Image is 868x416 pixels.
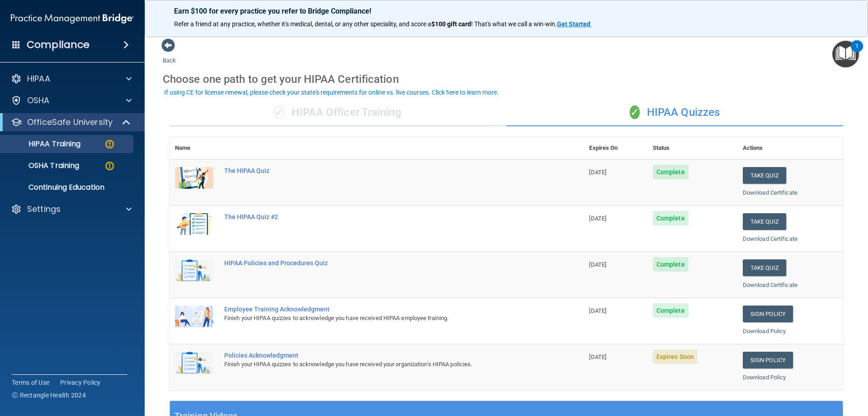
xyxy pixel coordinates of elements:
[653,211,689,225] span: Complete
[743,306,793,322] a: Sign Policy
[12,391,86,400] span: Ⓒ Rectangle Health 2024
[647,137,737,159] th: Status
[224,259,538,267] div: HIPAA Policies and Procedures Quiz
[11,95,132,106] a: OSHA
[6,139,80,148] p: HIPAA Training
[589,307,606,314] span: [DATE]
[589,215,606,222] span: [DATE]
[60,378,101,387] a: Privacy Policy
[584,137,647,159] th: Expires On
[653,257,689,272] span: Complete
[653,349,698,364] span: Expires Soon
[170,137,219,159] th: Name
[743,328,786,335] a: Download Policy
[170,99,506,126] div: HIPAA Officer Training
[224,313,538,324] div: Finish your HIPAA quizzes to acknowledge you have received HIPAA employee training.
[743,374,786,381] a: Download Policy
[557,20,592,28] a: Get Started
[743,259,786,276] button: Take Quiz
[6,183,129,192] p: Continuing Education
[589,169,606,176] span: [DATE]
[557,20,590,28] strong: Get Started
[743,213,786,230] button: Take Quiz
[506,99,843,126] div: HIPAA Quizzes
[224,306,538,313] div: Employee Training Acknowledgment
[224,359,538,370] div: Finish your HIPAA quizzes to acknowledge you have received your organization’s HIPAA policies.
[855,46,859,58] div: 1
[11,10,134,28] img: PMB logo
[163,66,850,92] div: Choose one path to get your HIPAA Certification
[224,352,538,359] div: Policies Acknowledgment
[27,73,50,84] p: HIPAA
[174,20,431,28] span: Refer a friend at any practice, whether it's medical, dental, or any other speciality, and score a
[743,282,797,288] a: Download Certificate
[104,139,115,150] img: warning-circle.0cc9ac19.png
[27,204,61,215] p: Settings
[224,213,538,220] div: The HIPAA Quiz #2
[743,167,786,184] button: Take Quiz
[11,204,132,215] a: Settings
[12,378,49,387] a: Terms of Use
[471,20,557,28] span: ! That's what we call a win-win.
[224,167,538,174] div: The HIPAA Quiz
[27,117,113,128] p: OfficeSafe University
[11,73,132,84] a: HIPAA
[743,352,793,368] a: Sign Policy
[743,235,797,242] a: Download Certificate
[653,303,689,318] span: Complete
[104,160,115,172] img: warning-circle.0cc9ac19.png
[27,95,50,106] p: OSHA
[11,117,131,128] a: OfficeSafe University
[589,354,606,360] span: [DATE]
[163,88,500,97] button: If using CE for license renewal, please check your state's requirements for online vs. live cours...
[274,105,284,119] span: ✓
[6,161,79,170] p: OSHA Training
[630,105,640,119] span: ✓
[589,261,606,268] span: [DATE]
[832,41,859,67] button: Open Resource Center, 1 new notification
[743,189,797,196] a: Download Certificate
[163,46,176,64] a: Back
[737,137,843,159] th: Actions
[27,38,90,51] h4: Compliance
[653,165,689,179] span: Complete
[174,7,839,15] p: Earn $100 for every practice you refer to Bridge Compliance!
[431,20,471,28] strong: $100 gift card
[164,89,499,96] div: If using CE for license renewal, please check your state's requirements for online vs. live cours...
